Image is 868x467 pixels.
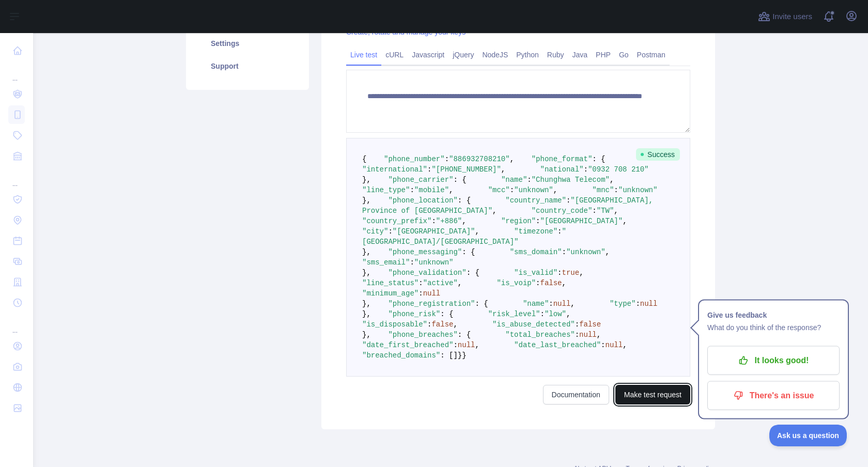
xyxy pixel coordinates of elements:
[381,46,408,63] a: cURL
[756,8,814,25] button: Invite users
[512,46,543,63] a: Python
[505,331,575,339] span: "total_breaches"
[549,300,553,308] span: :
[514,227,557,236] span: "timezone"
[410,186,414,194] span: :
[570,300,575,308] span: ,
[543,46,568,63] a: Ruby
[615,385,690,404] button: Make test request
[458,351,462,360] span: }
[532,207,593,215] span: "country_code"
[436,217,462,225] span: "+886"
[362,331,371,339] span: },
[623,341,627,349] span: ,
[584,165,588,174] span: :
[597,207,614,215] span: "TW"
[362,186,410,194] span: "line_type"
[592,46,615,63] a: PHP
[388,331,457,339] span: "phone_breaches"
[592,155,605,163] span: : {
[592,207,596,215] span: :
[362,155,366,163] span: {
[362,248,371,256] span: },
[462,351,466,360] span: }
[388,176,453,184] span: "phone_carrier"
[384,155,445,163] span: "phone_number"
[575,320,579,329] span: :
[449,186,453,194] span: ,
[514,186,553,194] span: "unknown"
[393,227,475,236] span: "[GEOGRAPHIC_DATA]"
[562,248,566,256] span: :
[707,321,840,334] p: What do you think of the response?
[362,279,419,287] span: "line_status"
[772,11,812,23] span: Invite users
[501,165,505,174] span: ,
[601,341,605,349] span: :
[388,248,462,256] span: "phone_messaging"
[419,289,423,298] span: :
[614,186,618,194] span: :
[579,269,583,277] span: ,
[553,300,571,308] span: null
[475,300,488,308] span: : {
[562,279,566,287] span: ,
[606,341,623,349] span: null
[458,331,471,339] span: : {
[198,32,297,55] a: Settings
[597,331,601,339] span: ,
[769,425,847,446] iframe: Toggle Customer Support
[514,341,601,349] span: "date_last_breached"
[408,46,448,63] a: Javascript
[445,155,449,163] span: :
[510,248,562,256] span: "sms_domain"
[362,217,431,225] span: "country_prefix"
[427,165,431,174] span: :
[362,196,371,205] span: },
[448,46,478,63] a: jQuery
[610,300,636,308] span: "type"
[623,217,627,225] span: ,
[388,196,457,205] span: "phone_location"
[453,176,466,184] span: : {
[579,320,601,329] span: false
[362,351,440,360] span: "breached_domains"
[440,351,458,360] span: : []
[410,258,414,267] span: :
[362,341,453,349] span: "date_first_breached"
[458,279,462,287] span: ,
[640,300,658,308] span: null
[362,300,371,308] span: },
[536,279,540,287] span: :
[388,300,475,308] span: "phone_registration"
[458,341,475,349] span: null
[423,279,458,287] span: "active"
[553,186,557,194] span: ,
[8,314,25,335] div: ...
[423,289,441,298] span: null
[501,217,536,225] span: "region"
[540,279,562,287] span: false
[527,176,531,184] span: :
[510,155,514,163] span: ,
[475,341,479,349] span: ,
[488,310,540,318] span: "risk_level"
[540,165,583,174] span: "national"
[462,217,466,225] span: ,
[8,62,25,83] div: ...
[414,186,449,194] span: "mobile"
[636,148,680,161] span: Success
[566,196,570,205] span: :
[8,167,25,188] div: ...
[431,165,501,174] span: "[PHONE_NUMBER]"
[362,165,427,174] span: "international"
[362,310,371,318] span: },
[492,207,497,215] span: ,
[566,310,570,318] span: ,
[488,186,510,194] span: "mcc"
[414,258,454,267] span: "unknown"
[566,248,606,256] span: "unknown"
[492,320,575,329] span: "is_abuse_detected"
[536,217,540,225] span: :
[510,186,514,194] span: :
